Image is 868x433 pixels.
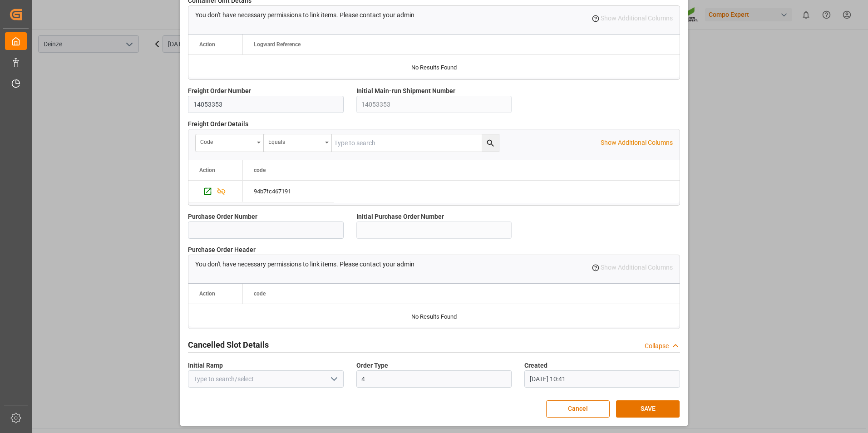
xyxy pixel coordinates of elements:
[188,370,344,388] input: Type to search/select
[243,181,334,202] div: 94b7fc467191
[524,370,680,388] input: DD.MM.YYYY HH:MM
[188,339,269,351] h2: Cancelled Slot Details
[482,134,499,152] button: search button
[326,372,340,386] button: open menu
[616,400,680,418] button: SAVE
[243,181,334,202] div: Press SPACE to select this row.
[356,212,444,221] span: Initial Purchase Order Number
[546,400,610,418] button: Cancel
[645,341,669,351] div: Collapse
[200,136,254,146] div: code
[188,212,257,221] span: Purchase Order Number
[254,41,301,48] span: Logward Reference
[356,86,455,96] span: Initial Main-run Shipment Number
[195,10,414,20] p: You don't have necessary permissions to link items. Please contact your admin
[332,134,499,152] input: Type to search
[254,167,266,173] span: code
[601,138,673,148] p: Show Additional Columns
[264,134,332,152] button: open menu
[356,361,388,370] span: Order Type
[188,181,243,202] div: Press SPACE to select this row.
[524,361,547,370] span: Created
[188,361,223,370] span: Initial Ramp
[199,167,215,173] div: Action
[188,86,251,96] span: Freight Order Number
[199,290,215,297] div: Action
[196,134,264,152] button: open menu
[254,290,266,297] span: code
[195,260,414,269] p: You don't have necessary permissions to link items. Please contact your admin
[188,245,256,255] span: Purchase Order Header
[188,119,248,129] span: Freight Order Details
[268,136,322,146] div: Equals
[199,41,215,48] div: Action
